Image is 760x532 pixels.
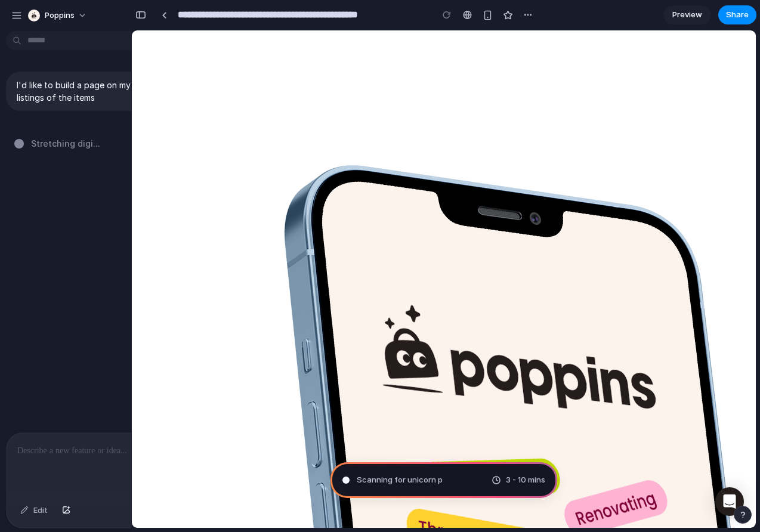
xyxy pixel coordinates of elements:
button: Poppins [23,6,93,25]
span: Preview [672,9,702,21]
a: Preview [663,5,711,24]
span: Scanning for unicorn p [357,474,443,486]
span: Share [726,9,749,21]
button: Share [718,5,756,24]
p: I'd like to build a page on my website where I can see the listings of the items [17,79,245,104]
div: Open Intercom Messenger [583,457,612,485]
span: Stretching digi ... [31,137,100,150]
span: Poppins [45,10,75,21]
span: 3 - 10 mins [506,474,545,486]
